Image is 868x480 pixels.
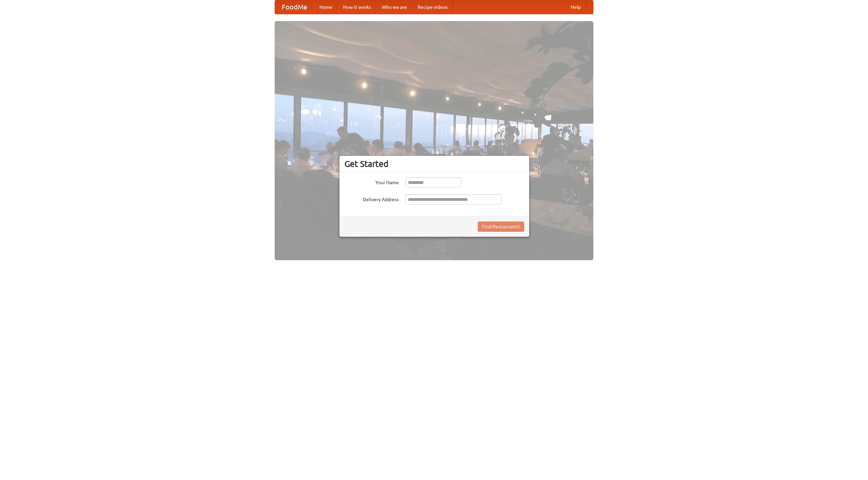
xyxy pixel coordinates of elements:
a: How it works [338,0,376,14]
label: Delivery Address [344,194,399,203]
a: Help [565,0,586,14]
label: Your Name [344,177,399,186]
h3: Get Started [344,159,524,169]
a: FoodMe [275,0,314,14]
a: Who we are [376,0,412,14]
a: Recipe videos [412,0,453,14]
a: Home [314,0,338,14]
button: Find Restaurants! [478,222,524,232]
